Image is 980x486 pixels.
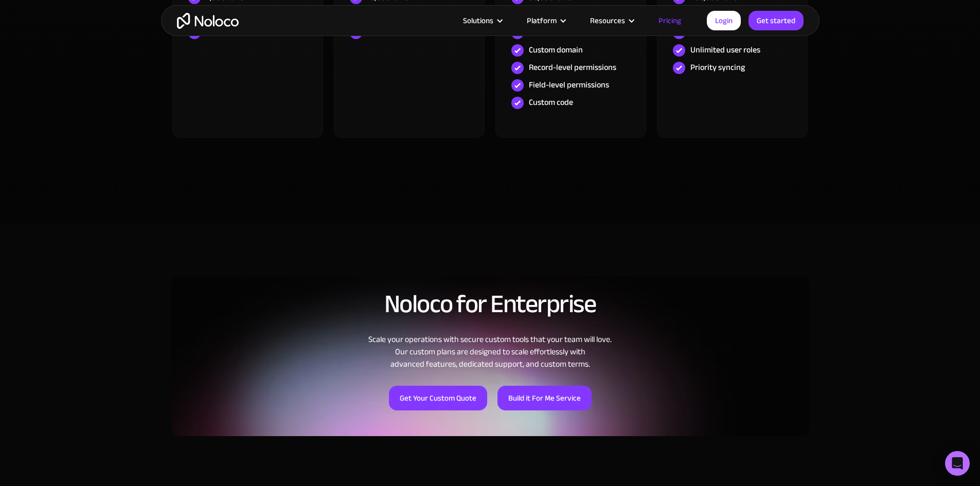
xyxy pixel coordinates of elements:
[514,14,577,27] div: Platform
[529,62,616,73] div: Record-level permissions
[450,14,514,27] div: Solutions
[690,62,745,73] div: Priority syncing
[171,333,809,370] div: Scale your operations with secure custom tools that your team will love. Our custom plans are des...
[529,97,573,108] div: Custom code
[590,14,625,27] div: Resources
[945,451,970,476] div: Open Intercom Messenger
[463,14,493,27] div: Solutions
[707,11,741,30] a: Login
[177,13,239,29] a: home
[529,44,583,56] div: Custom domain
[497,386,592,410] a: Build it For Me Service
[749,11,804,30] a: Get started
[577,14,646,27] div: Resources
[690,44,760,56] div: Unlimited user roles
[529,79,609,91] div: Field-level permissions
[171,290,809,318] h2: Noloco for Enterprise
[646,14,694,27] a: Pricing
[527,14,557,27] div: Platform
[389,386,487,410] a: Get Your Custom Quote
